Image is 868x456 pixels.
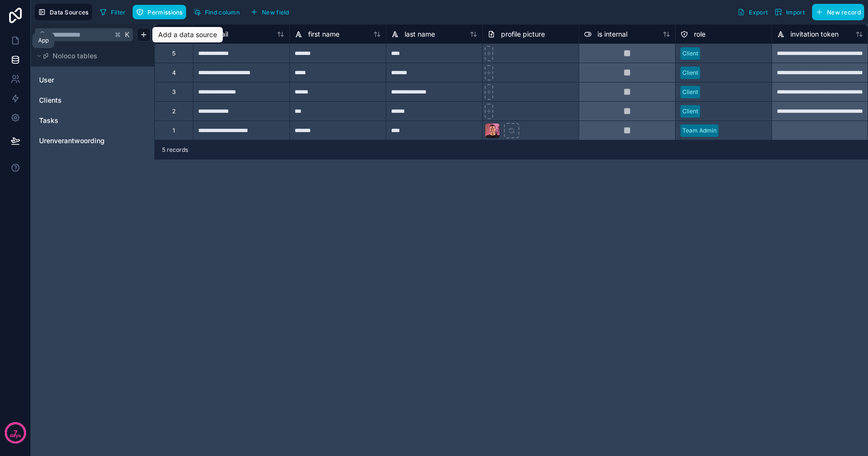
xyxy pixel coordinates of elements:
button: Data Sources [35,4,92,20]
div: 2 [172,107,176,115]
span: Tasks [39,116,58,125]
span: Find column [205,9,240,16]
span: Urenverantwoording [39,136,105,146]
a: User [39,75,117,85]
div: Add a data source [158,30,217,40]
a: Tasks [39,116,117,125]
span: invitation token [790,29,839,39]
span: last name [405,29,435,39]
div: Clients [35,93,150,108]
div: Urenverantwoording [35,133,150,148]
span: 5 records [162,146,188,154]
div: 4 [172,69,176,77]
div: Client [682,68,698,77]
div: Client [682,49,698,58]
a: New record [808,4,864,20]
p: days [10,432,21,440]
div: 5 [172,50,176,57]
div: User [35,72,150,88]
button: Export [734,4,771,20]
span: Permissions [148,9,182,16]
a: Permissions [133,5,190,19]
div: App [38,37,49,44]
div: 3 [172,88,176,96]
p: 7 [14,428,17,438]
div: Team Admin [682,126,717,135]
a: Urenverantwoording [39,136,117,146]
span: User [39,75,54,85]
span: role [694,29,705,39]
span: Data Sources [50,9,89,16]
span: Export [749,9,768,16]
span: New field [262,9,289,16]
span: Noloco tables [53,51,97,61]
div: Tasks [35,113,150,128]
span: Import [786,9,805,16]
button: Permissions [133,5,186,19]
div: 1 [173,127,175,134]
div: Client [682,107,698,116]
button: Noloco tables [35,49,145,63]
span: K [124,31,131,38]
span: Filter [111,9,126,16]
span: first name [308,29,339,39]
span: New record [827,9,861,16]
div: Client [682,88,698,96]
button: Find column [190,5,243,19]
button: Import [771,4,808,20]
button: New field [247,5,293,19]
button: Filter [96,5,129,19]
span: is internal [597,29,627,39]
span: Clients [39,95,62,105]
button: New record [812,4,864,20]
a: Clients [39,95,117,105]
span: profile picture [501,29,545,39]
